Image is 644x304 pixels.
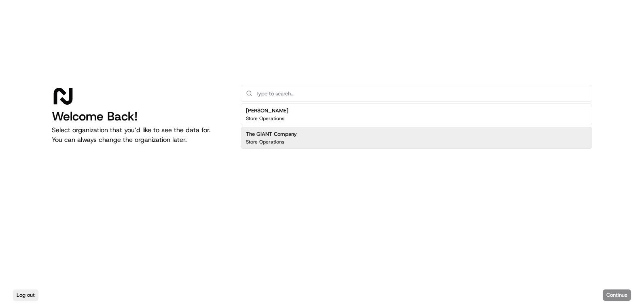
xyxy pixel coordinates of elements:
[246,107,288,114] h2: [PERSON_NAME]
[246,131,297,138] h2: The GIANT Company
[13,289,38,301] button: Log out
[52,125,228,145] p: Select organization that you’d like to see the data for. You can always change the organization l...
[241,102,592,150] div: Suggestions
[246,139,284,145] p: Store Operations
[256,85,587,101] input: Type to search...
[246,115,284,122] p: Store Operations
[52,109,228,124] h1: Welcome Back!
